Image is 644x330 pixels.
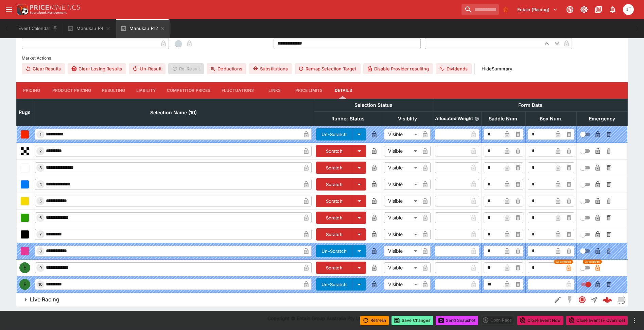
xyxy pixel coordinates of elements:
[22,53,622,63] label: Market Actions
[143,109,204,117] span: Selection Name (10)
[384,262,420,273] div: Visible
[16,293,552,307] button: Live Racing
[161,82,216,99] button: Competitor Prices
[500,4,511,15] button: No Bookmarks
[621,2,636,17] button: Josh Tanner
[316,195,352,207] button: Scratch
[30,296,59,303] h6: Live Racing
[607,3,619,16] button: Notifications
[290,82,328,99] button: Price Limits
[131,82,161,99] button: Liability
[38,232,43,237] span: 7
[630,316,639,325] button: more
[576,294,588,306] button: Closed
[617,296,625,303] img: liveracing
[556,260,571,264] span: Overridden
[63,19,115,38] button: Manukau R4
[316,278,352,291] button: Un-Scratch
[316,228,352,241] button: Scratch
[363,63,433,74] button: Disable Provider resulting
[295,63,361,74] button: Remap Selection Target
[207,63,246,74] button: Deductions
[3,3,15,16] button: open drawer
[314,99,433,111] th: Selection Status
[316,178,352,191] button: Scratch
[382,111,433,126] th: Visiblity
[588,294,601,306] button: Straight
[481,315,515,325] div: split button
[436,316,478,325] button: Send Snapshot
[566,316,628,325] button: Close Event (+ Override)
[37,282,44,287] span: 10
[433,99,628,111] th: Form Data
[249,63,292,74] button: Substitutions
[38,215,43,220] span: 6
[564,294,576,306] button: SGM Disabled
[316,212,352,224] button: Scratch
[16,82,47,99] button: Pricing
[316,245,352,257] button: Un-Scratch
[38,165,43,170] span: 3
[38,199,43,203] span: 5
[19,262,30,273] div: E
[316,128,352,141] button: Un-Scratch
[517,316,563,325] button: Close Event Now
[462,4,499,15] input: search
[68,63,126,74] button: Clear Losing Results
[384,196,420,207] div: Visible
[38,132,43,137] span: 1
[129,63,165,74] button: Un-Result
[316,162,352,174] button: Scratch
[316,262,352,274] button: Scratch
[168,63,204,74] span: Re-Result
[14,19,62,38] button: Event Calendar
[477,63,516,74] button: HideSummary
[360,316,389,325] button: Refresh
[116,19,170,38] button: Manukau R12
[97,82,130,99] button: Resulting
[47,82,97,99] button: Product Pricing
[314,111,382,126] th: Runner Status
[601,293,614,307] a: 90754671-213f-43c6-8360-5ec31e226b67
[384,212,420,223] div: Visible
[436,63,472,74] button: Dividends
[578,296,586,304] svg: Closed
[17,99,33,126] th: Rugs
[38,265,43,270] span: 9
[30,11,67,14] img: Sportsbook Management
[513,4,562,15] button: Select Tenant
[384,279,420,290] div: Visible
[328,82,359,99] button: Details
[216,82,260,99] button: Fluctuations
[391,316,433,325] button: Save Changes
[384,229,420,240] div: Visible
[592,3,605,16] button: Documentation
[38,182,43,187] span: 4
[38,249,43,253] span: 8
[316,145,352,157] button: Scratch
[38,149,43,153] span: 2
[482,111,526,126] th: Saddle Num.
[30,5,80,10] img: PriceKinetics
[15,3,29,16] img: PriceKinetics Logo
[603,295,612,304] div: 90754671-213f-43c6-8360-5ec31e226b67
[526,111,577,126] th: Box Num.
[384,129,420,140] div: Visible
[19,279,30,290] div: E
[623,4,634,15] div: Josh Tanner
[617,296,625,304] div: liveracing
[578,3,590,16] button: Toggle light/dark mode
[603,295,612,304] img: logo-cerberus--red.svg
[435,116,473,121] p: Allocated Weight
[259,82,290,99] button: Links
[474,116,479,121] button: Allocated Weight
[22,63,65,74] button: Clear Results
[384,162,420,173] div: Visible
[552,294,564,306] button: Edit Detail
[384,246,420,257] div: Visible
[564,3,576,16] button: Connected to PK
[384,146,420,156] div: Visible
[585,260,600,264] span: Overridden
[577,111,628,126] th: Emergency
